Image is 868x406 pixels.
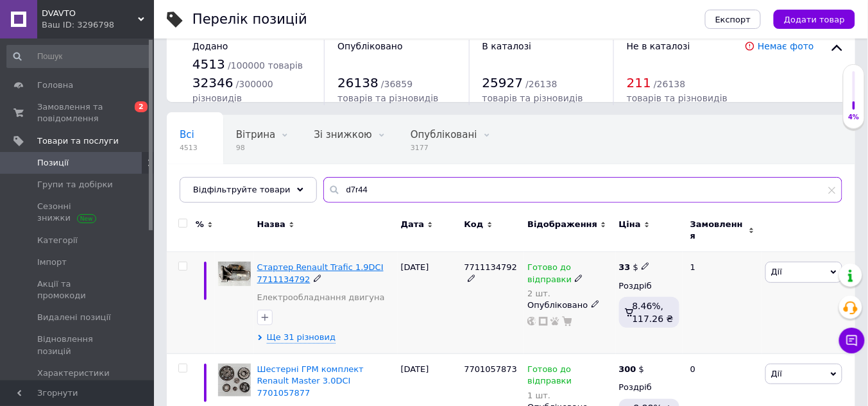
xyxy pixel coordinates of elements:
span: Дії [771,369,782,378]
span: Готово до відправки [527,262,572,287]
span: 3177 [411,143,477,153]
div: 1 шт. [527,391,612,400]
span: % [196,219,204,230]
img: Стартер Renault Trafic 1.9DCI 7711134792 [218,262,251,286]
div: 4% [844,113,864,122]
span: Характеристики [37,368,110,379]
span: DVAVTO [42,8,138,19]
span: товарів та різновидів [482,93,583,103]
span: Ще 31 різновид [267,332,336,344]
span: Код [464,219,484,230]
span: 4513 [192,56,225,72]
button: Додати товар [774,10,855,29]
span: Замовлення [690,219,745,242]
span: Приховані [180,178,232,189]
span: 98 [236,143,275,153]
div: $ [619,262,651,273]
span: 4513 [180,143,198,153]
b: 300 [619,364,636,374]
span: Опубліковано [337,41,403,51]
span: Назва [257,219,285,230]
span: Імпорт [37,257,67,268]
div: 2 шт. [527,289,612,298]
a: Немає фото [758,41,814,51]
span: 25927 [482,75,523,90]
span: Акції та промокоди [37,278,119,301]
span: Відновлення позицій [37,334,119,357]
span: Головна [37,80,73,91]
a: Стартер Renault Trafic 1.9DCI 7711134792 [257,262,384,283]
span: / 26138 [525,79,557,89]
span: Зі знижкою [314,129,371,140]
span: / 100000 товарів [228,60,303,71]
span: товарів та різновидів [627,93,728,103]
span: 32346 [192,75,234,90]
span: Видалені позиції [37,312,111,323]
span: / 26138 [654,79,685,89]
span: Додати товар [784,15,845,24]
div: [DATE] [398,252,461,354]
span: Ціна [619,219,641,230]
div: Роздріб [619,382,679,393]
div: Роздріб [619,280,679,292]
span: 26138 [337,75,379,90]
span: Замовлення та повідомлення [37,101,119,124]
a: Електрообладнання двигуна [257,292,385,303]
b: 33 [619,262,631,272]
span: Товари та послуги [37,135,119,147]
span: Дата [401,219,425,230]
span: Дії [771,267,782,276]
span: / 36859 [381,79,413,89]
div: Ваш ID: 3296798 [42,19,154,31]
span: Групи та добірки [37,179,113,190]
span: Всі [180,129,194,140]
div: 1 [683,252,762,354]
button: Чат з покупцем [839,328,865,353]
span: 7711134792 [464,262,518,272]
input: Пошук [6,45,151,68]
input: Пошук по назві позиції, артикулу і пошуковим запитам [323,177,842,203]
div: $ [619,364,645,375]
span: 211 [627,75,651,90]
span: 2 [135,101,148,112]
span: Експорт [715,15,751,24]
span: Відфільтруйте товари [193,185,291,194]
span: Категорії [37,235,78,246]
span: Готово до відправки [527,364,572,389]
span: Вітрина [236,129,275,140]
span: 8.46%, 117.26 ₴ [633,301,674,324]
span: товарів та різновидів [337,93,438,103]
span: Не в каталозі [627,41,690,51]
span: Сезонні знижки [37,201,119,224]
div: Опубліковано [527,300,612,311]
div: Перелік позицій [192,13,307,26]
button: Експорт [705,10,762,29]
span: Додано [192,41,228,51]
span: В каталозі [482,41,532,51]
img: Шестерни ГРМ комплект Renault Master 3.0DCI 7701057873 [218,364,251,396]
span: Відображення [527,219,597,230]
span: Опубліковані [411,129,477,140]
span: 7701057873 [464,364,518,374]
span: Позиції [37,157,69,169]
a: Шестерні ГРМ комплект Renault Master 3.0DCI 7701057877 [257,364,364,397]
